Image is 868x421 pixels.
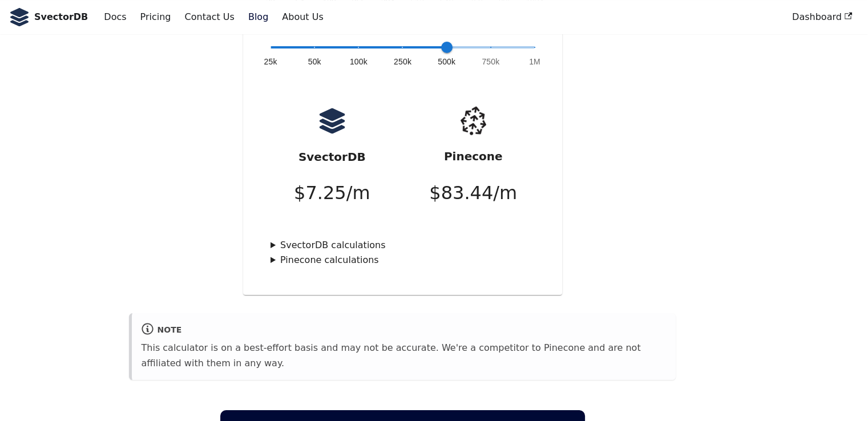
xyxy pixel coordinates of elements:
[264,56,277,67] span: 25k
[394,56,411,67] span: 250k
[482,56,499,67] span: 750k
[438,56,455,67] span: 500k
[444,149,503,163] strong: Pinecone
[529,56,540,67] span: 1M
[294,178,370,208] p: $ 7.25 /m
[452,99,495,142] img: pinecone.png
[271,253,535,268] summary: Pinecone calculations
[177,7,241,27] a: Contact Us
[9,8,30,26] img: SvectorDB Logo
[134,7,178,27] a: Pricing
[141,341,667,371] p: This calculator is on a best-effort basis and may not be accurate. We're a competitor to Pinecone...
[350,56,368,67] span: 100k
[318,107,346,135] img: logo.svg
[141,322,667,338] div: note
[308,56,321,67] span: 50k
[271,238,535,253] summary: SvectorDB calculations
[298,150,366,164] strong: SvectorDB
[275,7,330,27] a: About Us
[785,7,859,27] a: Dashboard
[34,10,88,25] b: SvectorDB
[429,178,517,208] p: $ 83.44 /m
[241,7,275,27] a: Blog
[97,7,133,27] a: Docs
[9,8,88,26] a: SvectorDB LogoSvectorDB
